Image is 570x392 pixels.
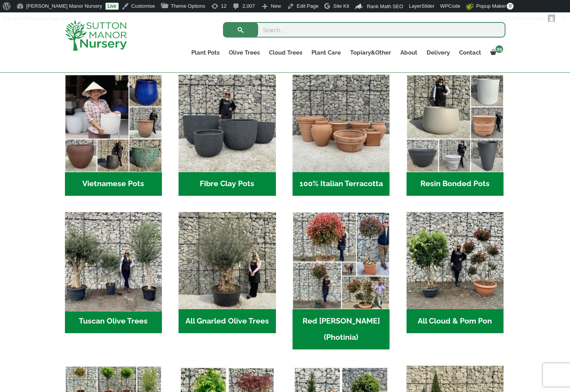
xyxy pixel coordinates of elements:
[179,172,276,196] h2: Fibre Clay Pots
[396,47,422,58] a: About
[65,75,162,196] a: Visit product category Vietnamese Pots
[495,45,503,53] span: 29
[504,15,546,21] span: [PERSON_NAME]
[307,47,345,58] a: Plant Care
[345,47,396,58] a: Topiary&Other
[179,212,276,333] a: Visit product category All Gnarled Olive Trees
[179,309,276,333] h2: All Gnarled Olive Trees
[454,47,486,58] a: Contact
[407,172,504,196] h2: Resin Bonded Pots
[187,47,224,58] a: Plant Pots
[407,309,504,333] h2: All Cloud & Pom Pon
[407,75,504,172] img: Home - 67232D1B A461 444F B0F6 BDEDC2C7E10B 1 105 c
[293,309,390,349] h2: Red [PERSON_NAME] (Photinia)
[105,3,119,10] a: Live
[65,75,162,172] img: Home - 6E921A5B 9E2F 4B13 AB99 4EF601C89C59 1 105 c
[65,20,127,51] img: logo
[333,3,349,9] span: Site Kit
[407,75,504,196] a: Visit product category Resin Bonded Pots
[65,172,162,196] h2: Vietnamese Pots
[495,12,558,25] a: Hi,
[65,309,162,333] h2: Tuscan Olive Trees
[422,47,454,58] a: Delivery
[293,75,390,172] img: Home - 1B137C32 8D99 4B1A AA2F 25D5E514E47D 1 105 c
[407,212,504,309] img: Home - A124EB98 0980 45A7 B835 C04B779F7765
[407,212,504,333] a: Visit product category All Cloud & Pom Pon
[367,3,403,9] span: Rank Math SEO
[293,212,390,349] a: Visit product category Red Robin (Photinia)
[293,212,390,309] img: Home - F5A23A45 75B5 4929 8FB2 454246946332
[65,212,162,333] a: Visit product category Tuscan Olive Trees
[293,75,390,196] a: Visit product category 100% Italian Terracotta
[264,47,307,58] a: Cloud Trees
[223,22,505,38] input: Search...
[486,47,505,58] a: 29
[507,3,514,10] span: 0
[62,210,164,312] img: Home - 7716AD77 15EA 4607 B135 B37375859F10
[293,172,390,196] h2: 100% Italian Terracotta
[179,75,276,172] img: Home - 8194B7A3 2818 4562 B9DD 4EBD5DC21C71 1 105 c 1
[224,47,264,58] a: Olive Trees
[179,75,276,196] a: Visit product category Fibre Clay Pots
[179,212,276,309] img: Home - 5833C5B7 31D0 4C3A 8E42 DB494A1738DB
